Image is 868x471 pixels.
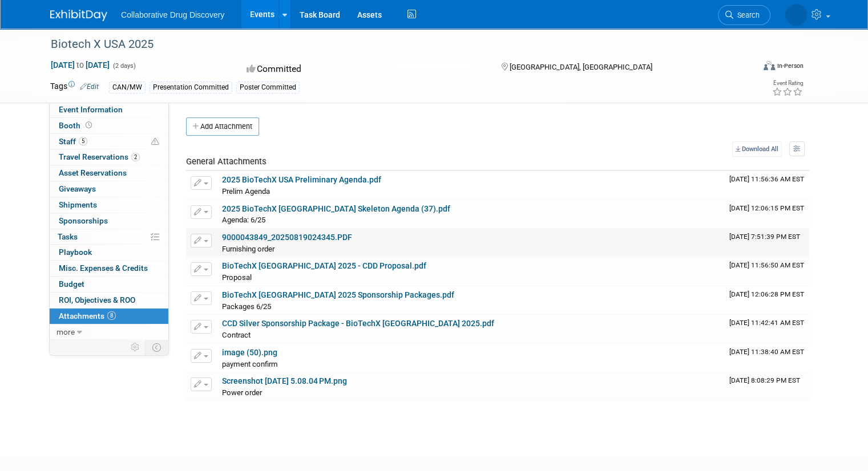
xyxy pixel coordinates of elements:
[50,197,168,213] a: Shipments
[729,376,800,384] span: Upload Timestamp
[222,302,271,311] span: Packages 6/25
[59,105,123,114] span: Event Information
[50,324,168,340] a: more
[75,60,86,70] span: to
[79,137,87,145] span: 5
[50,10,107,21] img: ExhibitDay
[80,83,99,91] a: Edit
[222,204,450,213] a: 2025 BioTechX [GEOGRAPHIC_DATA] Skeleton Agenda (37).pdf
[222,348,277,357] a: image (50).png
[59,152,140,161] span: Travel Reservations
[222,175,381,184] a: 2025 BioTechX USA Preliminary Agenda.pdf
[59,247,92,257] span: Playbook
[50,213,168,229] a: Sponsorships
[50,134,168,149] a: Staff5
[50,308,168,324] a: Attachments8
[725,200,809,229] td: Upload Timestamp
[222,388,262,397] span: Power order
[50,245,168,260] a: Playbook
[50,102,168,117] a: Event Information
[222,331,251,339] span: Contract
[59,200,97,209] span: Shipments
[150,82,232,94] div: Presentation Committed
[222,273,252,282] span: Proposal
[222,376,347,385] a: Screenshot [DATE] 5.08.04 PM.png
[50,293,168,308] a: ROI, Objectives & ROO
[121,10,224,19] span: Collaborative Drug Discovery
[59,121,94,130] span: Booth
[785,4,807,26] img: Evan Moriarity
[50,181,168,197] a: Giveaways
[59,279,84,289] span: Budget
[59,137,87,146] span: Staff
[243,59,483,79] div: Committed
[772,80,803,86] div: Event Rating
[692,59,804,76] div: Event Format
[222,261,426,270] a: BioTechX [GEOGRAPHIC_DATA] 2025 - CDD Proposal.pdf
[222,245,274,253] span: Furnishing order
[729,204,804,212] span: Upload Timestamp
[50,80,99,94] td: Tags
[131,153,140,161] span: 2
[50,118,168,133] a: Booth
[222,319,494,328] a: CCD Silver Sponsorship Package - BioTechX [GEOGRAPHIC_DATA] 2025.pdf
[222,216,265,224] span: Agenda: 6/25
[236,82,300,94] div: Poster Committed
[59,295,135,304] span: ROI, Objectives & ROO
[109,82,146,94] div: CAN/MW
[59,311,116,320] span: Attachments
[58,232,78,241] span: Tasks
[729,261,804,269] span: Upload Timestamp
[733,11,760,19] span: Search
[59,184,96,193] span: Giveaways
[59,168,127,177] span: Asset Reservations
[59,216,108,225] span: Sponsorships
[725,372,809,401] td: Upload Timestamp
[151,137,159,147] span: Potential Scheduling Conflict -- at least one attendee is tagged in another overlapping event.
[764,61,775,70] img: Format-Inperson.png
[725,257,809,286] td: Upload Timestamp
[222,233,352,242] a: 9000043849_20250819024345.PDF
[146,340,169,355] td: Toggle Event Tabs
[50,60,110,70] span: [DATE] [DATE]
[725,286,809,315] td: Upload Timestamp
[56,327,75,336] span: more
[777,62,804,70] div: In-Person
[729,175,804,183] span: Upload Timestamp
[718,5,770,25] a: Search
[222,360,278,368] span: payment confirm
[112,62,136,70] span: (2 days)
[729,348,804,356] span: Upload Timestamp
[222,187,270,196] span: Prelim Agenda
[50,229,168,245] a: Tasks
[59,263,148,273] span: Misc. Expenses & Credits
[732,141,782,157] a: Download All
[50,149,168,165] a: Travel Reservations2
[47,34,740,55] div: Biotech X USA 2025
[729,290,804,298] span: Upload Timestamp
[729,233,800,241] span: Upload Timestamp
[186,156,267,167] span: General Attachments
[107,311,116,320] span: 8
[222,290,454,299] a: BioTechX [GEOGRAPHIC_DATA] 2025 Sponsorship Packages.pdf
[126,340,146,355] td: Personalize Event Tab Strip
[725,229,809,257] td: Upload Timestamp
[725,315,809,343] td: Upload Timestamp
[510,63,652,71] span: [GEOGRAPHIC_DATA], [GEOGRAPHIC_DATA]
[50,277,168,292] a: Budget
[50,261,168,276] a: Misc. Expenses & Credits
[729,319,804,327] span: Upload Timestamp
[83,121,94,129] span: Booth not reserved yet
[725,171,809,200] td: Upload Timestamp
[50,165,168,181] a: Asset Reservations
[725,344,809,372] td: Upload Timestamp
[186,117,259,136] button: Add Attachment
